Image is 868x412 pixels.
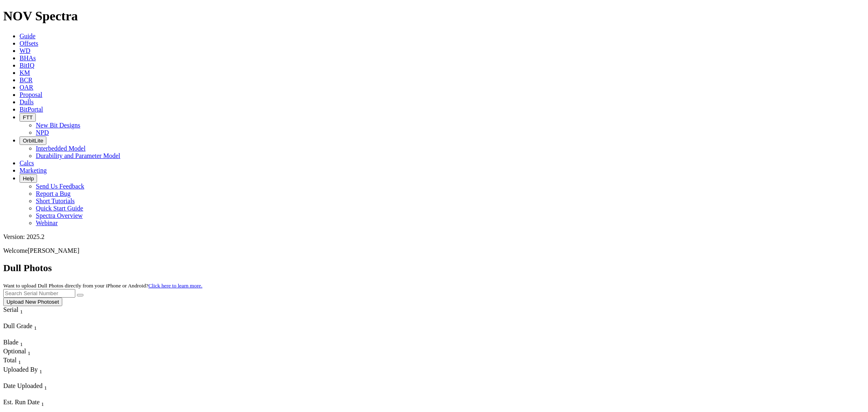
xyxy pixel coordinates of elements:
div: Sort None [3,357,32,366]
a: Guide [20,33,35,39]
sub: 1 [41,401,44,407]
div: Blade Sort None [3,339,32,348]
a: Spectra Overview [36,212,83,219]
a: WD [20,47,31,54]
span: OrbitLite [23,138,43,144]
div: Sort None [3,366,97,382]
a: Proposal [20,91,42,98]
div: Date Uploaded Sort None [3,382,64,391]
sub: 1 [34,325,37,331]
a: Quick Start Guide [36,205,83,212]
div: Serial Sort None [3,306,38,315]
span: Serial [3,306,18,313]
a: Offsets [20,40,38,47]
a: Webinar [36,219,58,226]
div: Est. Run Date Sort None [3,399,60,408]
a: NPD [36,129,49,136]
a: KM [20,69,30,76]
span: Blade [3,339,18,346]
a: Marketing [20,167,47,174]
span: Sort None [44,382,47,389]
a: New Bit Designs [36,122,80,129]
div: Sort None [3,339,32,348]
span: Sort None [20,306,23,313]
a: Dulls [20,99,34,105]
input: Search Serial Number [3,289,75,298]
div: Version: 2025.2 [3,233,865,241]
div: Dull Grade Sort None [3,322,60,331]
span: Sort None [20,339,23,346]
span: Help [23,175,34,182]
span: [PERSON_NAME] [28,247,79,254]
a: BitIQ [20,62,34,69]
a: BitPortal [20,106,43,113]
sub: 1 [18,359,21,366]
div: Column Menu [3,315,38,322]
h2: Dull Photos [3,263,865,274]
a: Durability and Parameter Model [36,152,120,159]
div: Sort None [3,306,38,322]
div: Column Menu [3,331,60,339]
sub: 1 [20,309,23,315]
span: Sort None [18,357,21,364]
button: OrbitLite [20,136,46,145]
sub: 1 [20,341,23,347]
a: Short Tutorials [36,197,75,204]
a: Interbedded Model [36,145,85,152]
div: Optional Sort None [3,348,32,357]
small: Want to upload Dull Photos directly from your iPhone or Android? [3,283,202,289]
span: Sort None [28,348,31,355]
a: OAR [20,84,33,91]
a: Click here to learn more. [149,283,203,289]
div: Sort None [3,348,32,357]
sub: 1 [44,385,47,391]
span: FTT [23,114,33,121]
sub: 1 [39,368,42,375]
button: Upload New Photoset [3,298,62,306]
div: Total Sort None [3,357,32,366]
sub: 1 [28,350,31,356]
h1: NOV Spectra [3,9,865,24]
a: BCR [20,77,33,83]
a: Send Us Feedback [36,183,84,190]
span: Sort None [41,399,44,405]
button: Help [20,174,37,183]
p: Welcome [3,247,865,254]
span: Optional [3,348,26,355]
span: Dull Grade [3,322,33,329]
a: BHAs [20,55,36,61]
div: Sort None [3,322,60,339]
span: Sort None [39,366,42,373]
div: Sort None [3,382,64,399]
a: Calcs [20,160,34,167]
div: Uploaded By Sort None [3,366,97,375]
span: Sort None [34,322,37,329]
div: Column Menu [3,375,97,382]
span: Total [3,357,17,364]
span: Date Uploaded [3,382,42,389]
button: FTT [20,113,36,122]
a: Report a Bug [36,190,70,197]
span: Est. Run Date [3,399,39,405]
span: Uploaded By [3,366,38,373]
div: Column Menu [3,391,64,399]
